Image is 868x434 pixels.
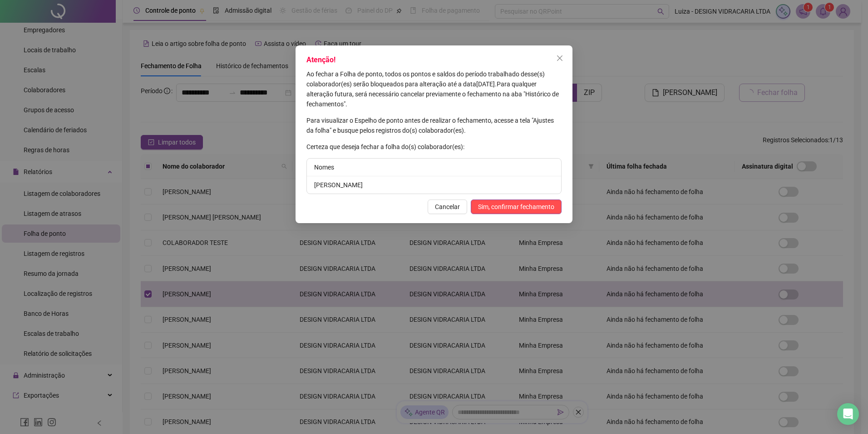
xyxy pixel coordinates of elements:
[306,143,464,150] span: Certeza que deseja fechar a folha do(s) colaborador(es):
[478,202,554,212] span: Sim, confirmar fechamento
[307,176,561,194] li: [PERSON_NAME]
[306,70,545,88] span: Ao fechar a Folha de ponto, todos os pontos e saldos do período trabalhado desse(s) colaborador(e...
[306,69,562,109] p: [DATE] .
[314,164,334,171] span: Nomes
[837,403,859,425] div: Open Intercom Messenger
[306,55,335,64] span: Atenção!
[428,200,467,214] button: Cancelar
[306,80,559,108] span: Para qualquer alteração futura, será necessário cancelar previamente o fechamento na aba "Históri...
[306,117,554,134] span: Para visualizar o Espelho de ponto antes de realizar o fechamento, acesse a tela "Ajustes da folh...
[552,51,567,65] button: Close
[556,55,563,62] span: close
[435,202,460,212] span: Cancelar
[471,200,562,214] button: Sim, confirmar fechamento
